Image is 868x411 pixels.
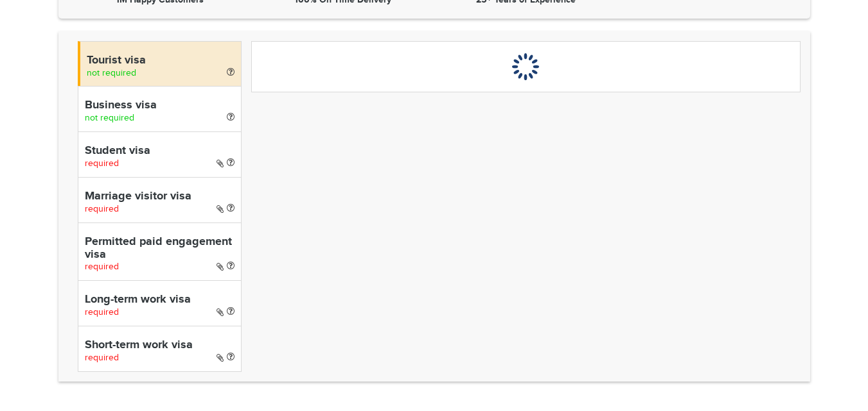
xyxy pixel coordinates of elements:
[85,99,235,112] h4: Business visa
[85,339,235,352] h4: Short-term work visa
[85,236,235,262] h4: Permitted paid engagement visa
[85,353,119,363] span: required
[85,262,119,272] span: required
[85,307,119,317] span: required
[85,294,235,306] h4: Long-term work visa
[85,113,134,123] span: not required
[87,55,235,67] h4: Tourist visa
[85,145,235,158] h4: Student visa
[85,158,119,169] span: required
[85,190,235,203] h4: Marriage visitor visa
[85,204,119,214] span: required
[87,68,136,78] span: not required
